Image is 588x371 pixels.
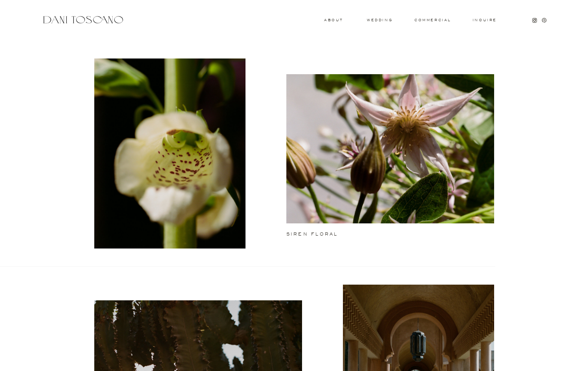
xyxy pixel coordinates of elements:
a: wedding [367,18,392,21]
a: About [324,18,341,21]
a: Inquire [472,18,497,22]
a: commercial [414,18,451,22]
a: siren floral [286,232,374,238]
